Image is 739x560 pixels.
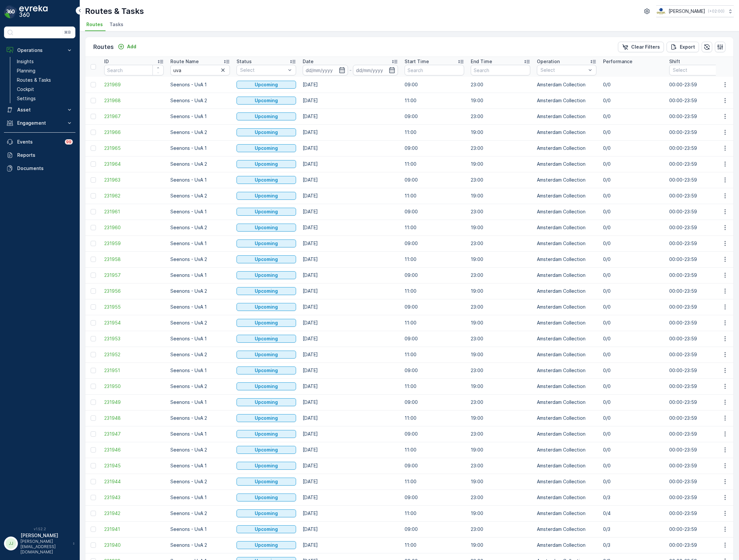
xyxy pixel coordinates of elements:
[104,399,164,406] span: 231949
[17,120,62,126] p: Engagement
[255,494,278,501] p: Upcoming
[91,368,96,373] div: Toggle Row Selected
[91,241,96,246] div: Toggle Row Selected
[104,462,164,469] span: 231945
[537,177,596,183] p: Amsterdam Collection
[537,97,596,104] p: Amsterdam Collection
[104,129,164,136] a: 231966
[17,67,35,74] p: Planning
[299,315,401,331] td: [DATE]
[6,538,16,549] div: JJ
[66,139,71,145] p: 99
[537,58,560,65] p: Operation
[255,367,278,374] p: Upcoming
[255,447,278,453] p: Upcoming
[104,224,164,231] a: 231960
[104,256,164,263] span: 231958
[537,113,596,120] p: Amsterdam Collection
[299,474,401,490] td: [DATE]
[4,5,17,19] img: logo
[255,304,278,310] p: Upcoming
[537,224,596,231] p: Amsterdam Collection
[603,58,632,65] p: Performance
[405,240,464,247] p: 09:00
[255,542,278,548] p: Upcoming
[170,208,230,215] p: Seenons - UvA 1
[537,240,596,247] p: Amsterdam Collection
[170,177,230,183] p: Seenons - UvA 1
[299,410,401,426] td: [DATE]
[255,526,278,533] p: Upcoming
[104,494,164,501] a: 231943
[64,30,71,35] p: ⌘B
[669,193,729,199] p: 00:00-23:59
[104,351,164,358] a: 231952
[104,526,164,533] a: 231941
[104,288,164,294] a: 231956
[603,224,663,231] p: 0/0
[91,225,96,230] div: Toggle Row Selected
[471,193,530,199] p: 19:00
[405,145,464,151] p: 09:00
[4,532,75,555] button: JJ[PERSON_NAME][PERSON_NAME][EMAIL_ADDRESS][DOMAIN_NAME]
[104,431,164,437] a: 231947
[255,399,278,406] p: Upcoming
[669,224,729,231] p: 00:00-23:59
[104,208,164,215] a: 231961
[170,97,230,104] p: Seenons - UvA 2
[405,58,429,65] p: Start Time
[471,256,530,263] p: 19:00
[170,193,230,199] p: Seenons - UvA 2
[104,97,164,104] a: 231968
[104,415,164,421] a: 231948
[537,208,596,215] p: Amsterdam Collection
[17,139,61,145] p: Events
[104,320,164,326] a: 231954
[104,478,164,485] span: 231944
[669,208,729,215] p: 00:00-23:59
[4,103,75,116] button: Asset
[104,304,164,310] a: 231955
[104,383,164,390] span: 231950
[14,66,75,75] a: Planning
[104,272,164,279] a: 231957
[255,208,278,215] p: Upcoming
[104,145,164,151] span: 231965
[603,193,663,199] p: 0/0
[170,240,230,247] p: Seenons - UvA 1
[255,113,278,120] p: Upcoming
[708,9,724,14] p: ( +02:00 )
[19,5,48,19] img: logo_dark-DEwI_e13.png
[603,208,663,215] p: 0/0
[471,65,530,75] input: Search
[405,65,464,75] input: Search
[299,378,401,394] td: [DATE]
[237,192,296,200] button: Upcoming
[299,267,401,283] td: [DATE]
[237,176,296,184] button: Upcoming
[255,177,278,183] p: Upcoming
[255,97,278,104] p: Upcoming
[405,177,464,183] p: 09:00
[405,129,464,136] p: 11:00
[237,239,296,247] button: Upcoming
[255,510,278,517] p: Upcoming
[405,161,464,167] p: 11:00
[170,129,230,136] p: Seenons - UvA 2
[669,8,705,15] p: [PERSON_NAME]
[104,240,164,247] span: 231959
[299,505,401,521] td: [DATE]
[91,209,96,214] div: Toggle Row Selected
[14,57,75,66] a: Insights
[471,177,530,183] p: 23:00
[255,478,278,485] p: Upcoming
[91,542,96,548] div: Toggle Row Selected
[255,81,278,88] p: Upcoming
[104,367,164,374] a: 231951
[669,161,729,167] p: 00:00-23:59
[91,257,96,262] div: Toggle Row Selected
